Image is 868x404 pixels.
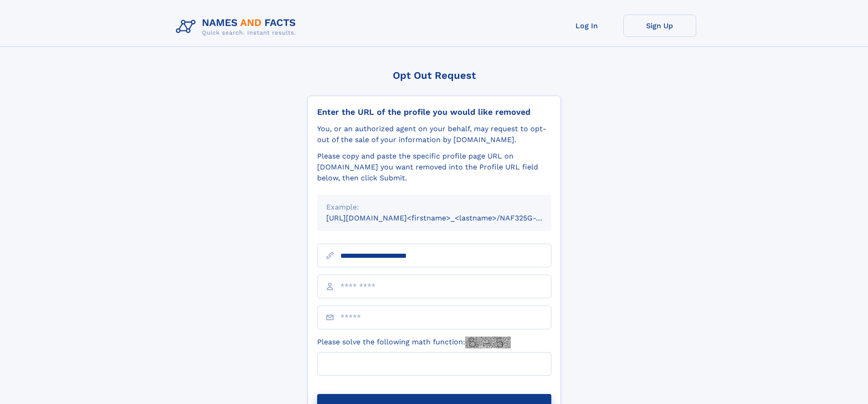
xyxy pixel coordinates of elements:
div: Please copy and paste the specific profile page URL on [DOMAIN_NAME] you want removed into the Pr... [317,151,551,184]
a: Log In [550,15,623,37]
label: Please solve the following math function: [317,337,511,348]
img: Logo Names and Facts [172,15,303,39]
div: You, or an authorized agent on your behalf, may request to opt-out of the sale of your informatio... [317,123,551,145]
div: Enter the URL of the profile you would like removed [317,107,551,117]
div: Opt Out Request [308,70,561,81]
small: [URL][DOMAIN_NAME]<firstname>_<lastname>/NAF325G-xxxxxxxx [326,214,569,222]
a: Sign Up [623,15,696,37]
div: Example: [326,202,542,213]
